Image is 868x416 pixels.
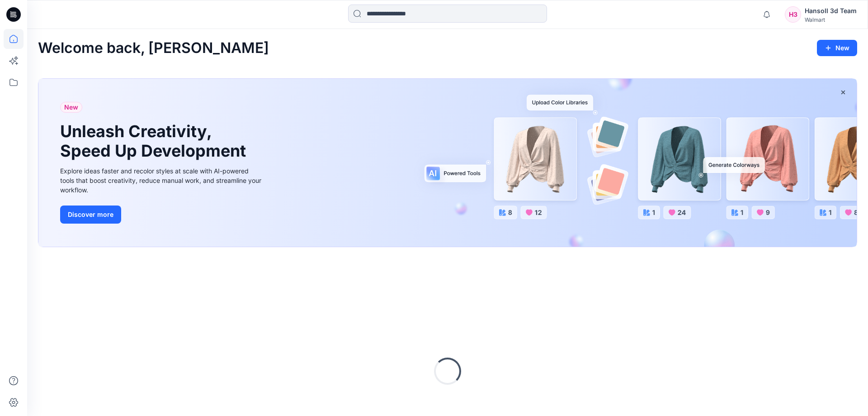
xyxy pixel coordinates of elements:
[60,206,264,224] a: Discover more
[38,40,269,57] h2: Welcome back, [PERSON_NAME]
[817,40,857,56] button: New
[60,206,121,224] button: Discover more
[60,166,264,195] div: Explore ideas faster and recolor styles at scale with AI-powered tools that boost creativity, red...
[805,16,857,23] div: Walmart
[60,122,250,161] h1: Unleash Creativity, Speed Up Development
[64,102,78,113] span: New
[785,6,801,23] div: H3
[805,5,857,16] div: Hansoll 3d Team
